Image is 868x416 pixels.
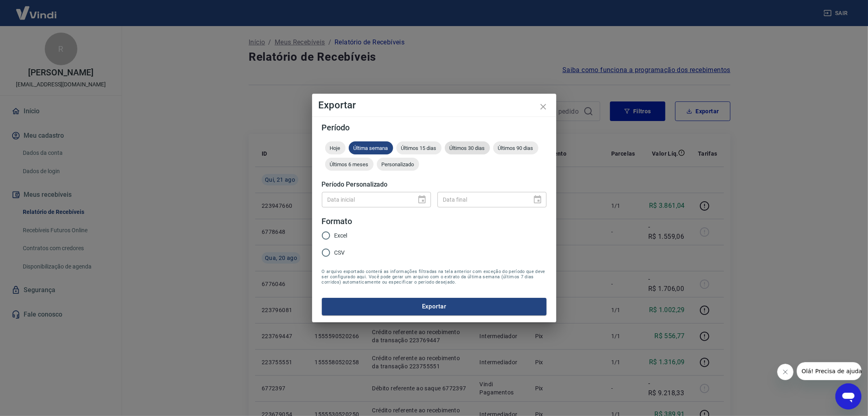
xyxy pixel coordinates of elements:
[835,383,861,409] iframe: Botão para abrir a janela de mensagens
[322,298,547,315] button: Exportar
[797,362,861,380] iframe: Mensagem da empresa
[349,141,393,154] div: Última semana
[322,216,352,227] legend: Formato
[335,231,348,240] span: Excel
[322,192,411,207] input: DD/MM/YYYY
[325,158,374,171] div: Últimos 6 meses
[445,145,490,151] span: Últimos 30 dias
[493,141,538,154] div: Últimos 90 dias
[396,141,442,154] div: Últimos 15 dias
[349,145,393,151] span: Última semana
[777,364,794,380] iframe: Fechar mensagem
[325,145,345,151] span: Hoje
[377,158,419,171] div: Personalizado
[335,249,345,257] span: CSV
[325,141,345,154] div: Hoje
[396,145,442,151] span: Últimos 15 dias
[493,145,538,151] span: Últimos 90 dias
[377,161,419,167] span: Personalizado
[445,141,490,154] div: Últimos 30 dias
[533,97,553,117] button: close
[322,269,547,285] span: O arquivo exportado conterá as informações filtradas na tela anterior com exceção do período que ...
[322,180,547,189] h5: Período Personalizado
[325,161,374,167] span: Últimos 6 meses
[5,6,68,12] span: Olá! Precisa de ajuda?
[319,100,550,110] h4: Exportar
[437,192,526,207] input: DD/MM/YYYY
[322,123,547,132] h5: Período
